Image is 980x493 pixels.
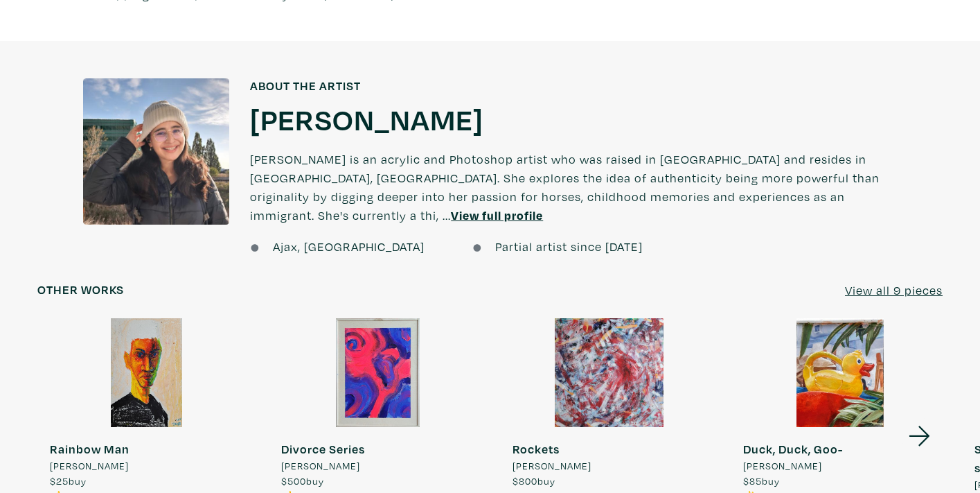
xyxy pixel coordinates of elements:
strong: Rockets [513,441,560,457]
span: $500 [281,474,306,487]
span: $800 [513,474,537,487]
strong: Duck, Duck, Goo- [743,441,843,457]
span: buy [743,474,780,487]
span: [PERSON_NAME] [281,458,360,474]
span: [PERSON_NAME] [513,458,591,474]
h6: About the artist [250,78,896,94]
a: Rockets [PERSON_NAME] $800buy [500,318,719,489]
strong: Divorce Series [281,441,365,457]
span: [PERSON_NAME] [50,458,129,474]
span: Partial artist since [DATE] [495,239,643,254]
a: [PERSON_NAME] [250,100,483,137]
span: [PERSON_NAME] [743,458,822,474]
span: buy [50,474,87,487]
span: buy [281,474,324,487]
span: buy [513,474,555,487]
h6: Other works [37,282,124,297]
span: $85 [743,474,762,487]
a: View all 9 pieces [845,281,943,300]
span: Ajax, [GEOGRAPHIC_DATA] [273,239,425,254]
a: View full profile [451,207,543,223]
strong: Rainbow Man [50,441,130,457]
p: [PERSON_NAME] is an acrylic and Photoshop artist who was raised in [GEOGRAPHIC_DATA] and resides ... [250,137,896,237]
span: $25 [50,474,69,487]
u: View all 9 pieces [845,282,943,298]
